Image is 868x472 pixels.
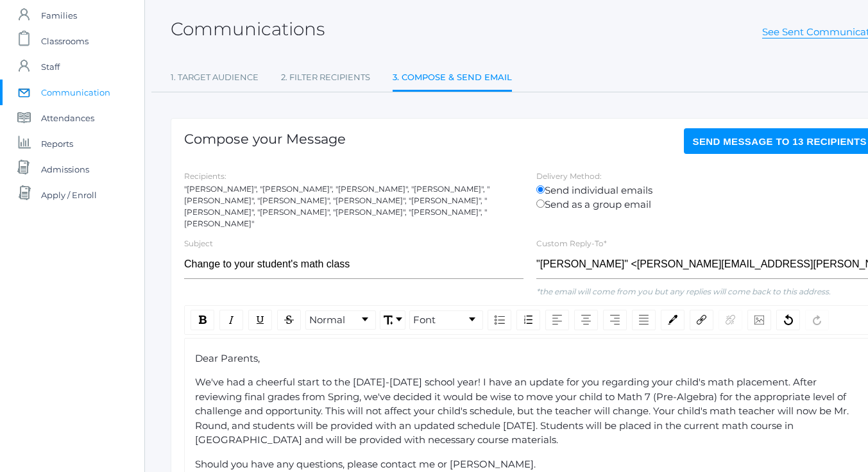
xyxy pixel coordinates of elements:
[536,171,602,181] label: Delivery Method:
[306,311,375,329] a: Block Type
[378,310,407,330] div: rdw-font-size-control
[632,310,656,330] div: Justify
[41,105,94,131] span: Attendances
[690,310,713,330] div: Link
[171,19,325,39] h2: Communications
[488,310,511,330] div: Unordered
[380,310,405,330] div: rdw-dropdown
[184,183,523,230] div: "[PERSON_NAME]", "[PERSON_NAME]", "[PERSON_NAME]", "[PERSON_NAME]", "[PERSON_NAME]", "[PERSON_NAM...
[719,310,742,330] div: Unlink
[776,310,800,330] div: Undo
[195,458,536,470] span: Should you have any questions, please contact me or [PERSON_NAME].
[219,310,243,330] div: Italic
[545,310,569,330] div: Left
[409,310,483,330] div: rdw-dropdown
[407,310,485,330] div: rdw-font-family-control
[41,156,89,182] span: Admissions
[380,311,405,329] a: Font Size
[603,310,627,330] div: Right
[536,199,545,208] input: Send as a group email
[413,313,436,328] span: Font
[188,310,303,330] div: rdw-inline-control
[41,131,73,156] span: Reports
[171,65,259,90] a: 1. Target Audience
[305,310,376,330] div: rdw-dropdown
[41,54,60,80] span: Staff
[516,310,540,330] div: Ordered
[195,352,260,364] span: Dear Parents,
[536,287,831,296] em: *the email will come from you but any replies will come back to this address.
[41,80,110,105] span: Communication
[248,310,272,330] div: Underline
[543,310,658,330] div: rdw-textalign-control
[485,310,543,330] div: rdw-list-control
[410,311,482,329] a: Font
[281,65,370,90] a: 2. Filter Recipients
[745,310,774,330] div: rdw-image-control
[277,310,301,330] div: Strikethrough
[687,310,745,330] div: rdw-link-control
[303,310,378,330] div: rdw-block-control
[191,310,214,330] div: Bold
[805,310,829,330] div: Redo
[41,182,97,208] span: Apply / Enroll
[195,376,851,446] span: We've had a cheerful start to the [DATE]-[DATE] school year! I have an update for you regarding y...
[184,171,226,181] label: Recipients:
[41,28,89,54] span: Classrooms
[309,313,345,328] span: Normal
[774,310,831,330] div: rdw-history-control
[658,310,687,330] div: rdw-color-picker
[574,310,598,330] div: Center
[536,239,607,248] label: Custom Reply-To*
[184,239,213,248] label: Subject
[536,185,545,194] input: Send individual emails
[184,131,346,146] h1: Compose your Message
[393,65,512,92] a: 3. Compose & Send Email
[693,136,867,147] span: Send Message to 13 recipients
[41,3,77,28] span: Families
[747,310,771,330] div: Image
